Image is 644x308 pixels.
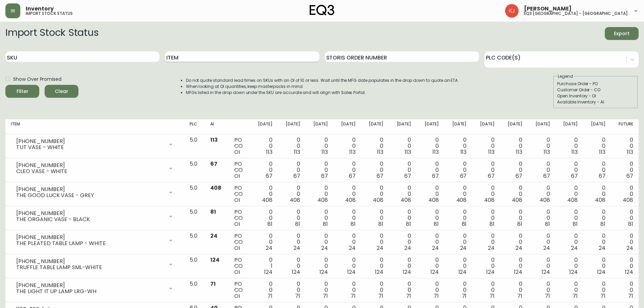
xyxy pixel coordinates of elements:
[13,76,62,83] span: Show Over Promised
[184,119,205,134] th: PLC
[366,185,383,203] div: 0 0
[571,172,578,180] span: 67
[597,268,605,276] span: 124
[589,281,605,299] div: 0 0
[256,161,272,179] div: 0 0
[295,292,300,300] span: 71
[533,161,550,179] div: 0 0
[11,257,179,272] div: [PHONE_NUMBER]TRUFFLE TABLE LAMP SML-WHITE
[460,148,467,156] span: 113
[422,161,439,179] div: 0 0
[266,172,272,180] span: 67
[516,244,522,252] span: 24
[444,119,472,134] th: [DATE]
[573,220,578,228] span: 81
[472,119,500,134] th: [DATE]
[5,27,98,40] h2: Import Stock Status
[339,185,356,203] div: 0 0
[524,6,572,11] span: [PERSON_NAME]
[490,220,495,228] span: 81
[616,209,633,227] div: 0 0
[589,137,605,155] div: 0 0
[516,148,522,156] span: 113
[16,282,164,288] div: [PHONE_NUMBER]
[378,220,383,228] span: 81
[488,244,495,252] span: 24
[266,244,272,252] span: 24
[416,119,444,134] th: [DATE]
[283,137,300,155] div: 0 0
[610,29,633,38] span: Export
[311,281,328,299] div: 0 0
[528,119,555,134] th: [DATE]
[450,137,467,155] div: 0 0
[373,196,383,204] span: 408
[311,257,328,275] div: 0 0
[321,148,328,156] span: 113
[477,185,494,203] div: 0 0
[278,119,306,134] th: [DATE]
[283,233,300,251] div: 0 0
[589,233,605,251] div: 0 0
[234,281,244,299] div: PO CO
[403,268,411,276] span: 124
[599,244,605,252] span: 24
[250,119,278,134] th: [DATE]
[505,185,522,203] div: 0 0
[406,220,411,228] span: 81
[484,196,495,204] span: 408
[366,161,383,179] div: 0 0
[611,119,639,134] th: Future
[186,84,459,90] li: When looking at OI quantities, keep masterpacks in mind.
[375,268,383,276] span: 124
[295,220,300,228] span: 81
[428,196,439,204] span: 408
[17,87,28,96] div: Filter
[234,196,240,204] span: OI
[11,209,179,224] div: [PHONE_NUMBER]THE ORGANIC VASE - BLACK
[394,233,411,251] div: 0 0
[505,137,522,155] div: 0 0
[450,209,467,227] div: 0 0
[488,172,495,180] span: 67
[377,148,383,156] span: 113
[517,220,522,228] span: 81
[267,220,272,228] span: 81
[186,77,459,84] li: Do not quote standard lead times on SKUs with an OI of 10 or less. Wait until the MFG date popula...
[422,209,439,227] div: 0 0
[345,196,356,204] span: 408
[450,233,467,251] div: 0 0
[184,182,205,206] td: 5.0
[569,268,578,276] span: 124
[256,137,272,155] div: 0 0
[561,185,578,203] div: 0 0
[323,220,328,228] span: 81
[406,292,411,300] span: 71
[557,73,574,79] legend: Legend
[450,281,467,299] div: 0 0
[210,280,216,288] span: 71
[16,288,164,294] div: THE LIGHT IT UP LAMP LRG-WH
[545,292,550,300] span: 71
[626,244,633,252] span: 24
[516,172,522,180] span: 67
[477,233,494,251] div: 0 0
[605,27,639,40] button: Export
[626,172,633,180] span: 67
[477,137,494,155] div: 0 0
[573,292,578,300] span: 71
[589,185,605,203] div: 0 0
[234,220,240,228] span: OI
[422,185,439,203] div: 0 0
[490,292,495,300] span: 71
[477,161,494,179] div: 0 0
[311,161,328,179] div: 0 0
[264,268,272,276] span: 124
[210,232,217,240] span: 24
[422,137,439,155] div: 0 0
[460,172,467,180] span: 67
[450,185,467,203] div: 0 0
[378,292,383,300] span: 71
[405,148,411,156] span: 113
[561,233,578,251] div: 0 0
